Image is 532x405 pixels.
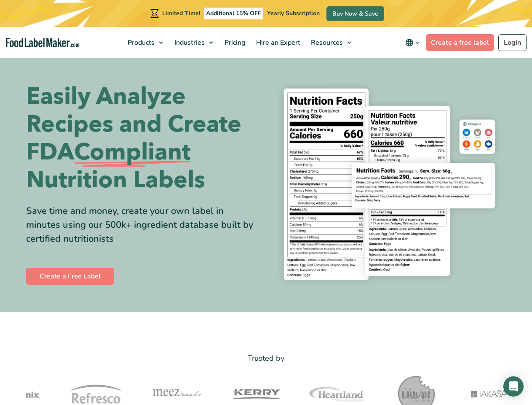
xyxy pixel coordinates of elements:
div: Open Intercom Messenger [503,376,524,397]
div: Save time and money, create your own label in minutes using our 500k+ ingredient database built b... [26,204,260,246]
a: Create a Free Label [26,268,114,285]
a: Buy Now & Save [326,6,384,21]
span: Industries [172,38,206,47]
a: Products [123,27,167,58]
a: Hire an Expert [251,27,304,58]
a: Industries [169,27,217,58]
span: Additional 15% OFF [204,8,263,19]
a: Login [498,34,527,51]
span: Hire an Expert [254,38,301,47]
span: Resources [308,38,344,47]
p: Trusted by [26,352,506,364]
span: Limited Time! [162,9,200,17]
a: Pricing [219,27,249,58]
h1: Easily Analyze Recipes and Create FDA Nutrition Labels [26,83,260,194]
a: Create a free label [426,34,494,51]
a: Resources [306,27,356,58]
span: Products [125,38,155,47]
span: Yearly Subscription [267,9,320,17]
span: Compliant [74,138,190,166]
span: Pricing [222,38,246,47]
